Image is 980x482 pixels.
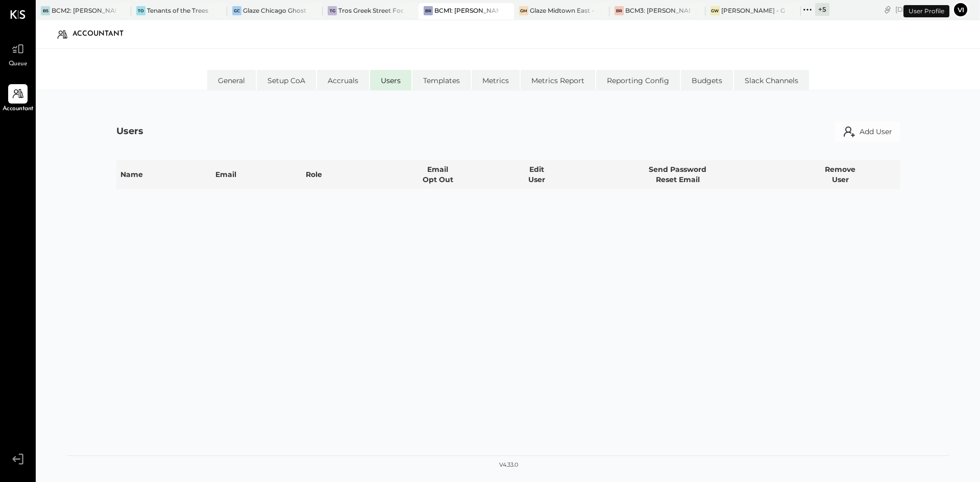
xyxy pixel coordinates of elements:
[625,6,690,15] div: BCM3: [PERSON_NAME] Westside Grill
[412,70,471,90] li: Templates
[596,70,680,90] li: Reporting Config
[41,6,50,15] div: BS
[72,26,134,42] div: Accountant
[734,70,809,90] li: Slack Channels
[1,84,35,114] a: Accountant
[710,6,720,15] div: GW
[370,70,411,90] li: Users
[815,3,829,16] div: + 5
[3,105,34,114] span: Accountant
[302,160,378,189] th: Role
[52,6,116,15] div: BCM2: [PERSON_NAME] American Cooking
[903,5,949,17] div: User Profile
[835,121,900,142] button: Add User
[499,461,518,469] div: v 4.33.0
[328,6,337,15] div: TG
[721,6,786,15] div: [PERSON_NAME] - Glaze Williamsburg One LLC
[424,6,433,15] div: BR
[615,6,624,15] div: BR
[9,60,28,69] span: Queue
[952,2,969,18] button: Vi
[232,6,241,15] div: GC
[521,70,595,90] li: Metrics Report
[519,6,528,15] div: GM
[498,160,576,189] th: Edit User
[136,6,145,15] div: To
[681,70,733,90] li: Budgets
[895,5,950,14] div: [DATE]
[338,6,403,15] div: Tros Greek Street Food - [GEOGRAPHIC_DATA]
[147,6,208,15] div: Tenants of the Trees
[243,6,307,15] div: Glaze Chicago Ghost - West River Rice LLC
[472,70,520,90] li: Metrics
[883,4,893,15] div: copy link
[317,70,369,90] li: Accruals
[378,160,498,189] th: Email Opt Out
[257,70,316,90] li: Setup CoA
[116,125,143,138] div: Users
[211,160,302,189] th: Email
[116,160,211,189] th: Name
[530,6,594,15] div: Glaze Midtown East - Glaze Lexington One LLC
[207,70,256,90] li: General
[780,160,900,189] th: Remove User
[576,160,780,189] th: Send Password Reset Email
[434,6,499,15] div: BCM1: [PERSON_NAME] Kitchen Bar Market
[1,39,35,69] a: Queue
